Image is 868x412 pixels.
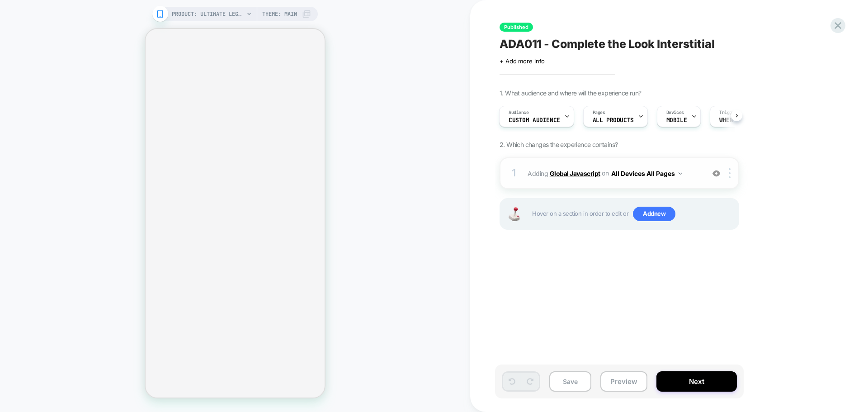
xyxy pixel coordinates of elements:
span: 2. Which changes the experience contains? [500,141,618,148]
span: MOBILE [666,117,687,123]
span: PRODUCT: Ultimate Leggings - Black [172,7,244,21]
span: Theme: MAIN [262,7,297,21]
span: Published [500,23,533,32]
span: Trigger [719,109,737,116]
img: close [729,168,731,178]
span: Custom Audience [509,117,560,123]
b: Global Javascript [550,169,600,177]
img: down arrow [679,172,682,175]
button: Save [549,371,591,392]
span: Devices [666,109,684,116]
img: crossed eye [712,170,720,177]
img: Joystick [505,207,523,221]
button: All Devices All Pages [611,167,682,180]
span: ALL PRODUCTS [593,117,634,123]
span: ADA011 - Complete the Look Interstitial [500,37,715,51]
div: 1 [509,164,519,182]
span: Pages [593,109,605,116]
span: on [602,167,609,179]
span: When complete-the-look appears [719,117,783,123]
span: + Add more info [500,57,545,65]
button: Next [656,371,737,392]
button: Preview [600,371,647,392]
span: Hover on a section in order to edit or [532,207,734,221]
span: Audience [509,109,529,116]
span: Adding [528,167,700,180]
span: 1. What audience and where will the experience run? [500,89,641,97]
span: Add new [633,207,675,221]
